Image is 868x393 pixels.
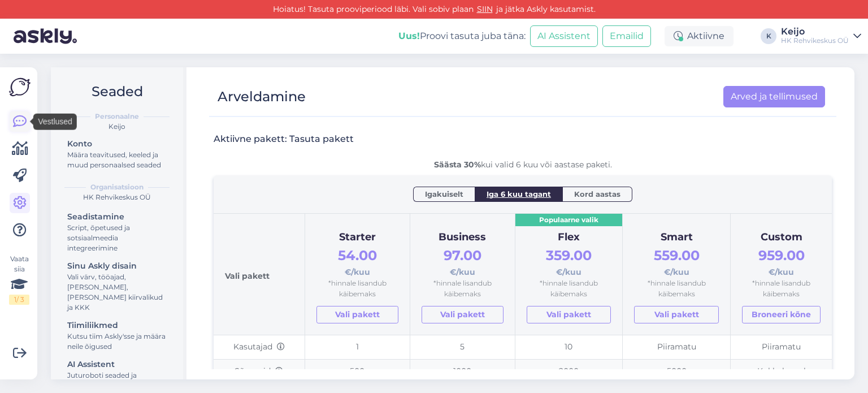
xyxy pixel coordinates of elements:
[62,357,174,392] a: AI AssistentJuturoboti seaded ja dokumentide lisamine
[634,230,719,245] div: Smart
[410,335,515,360] td: 5
[444,247,481,264] span: 97.00
[67,138,169,150] div: Konto
[62,318,174,353] a: TiimiliikmedKutsu tiim Askly'sse ja määra neile õigused
[305,360,410,384] td: 500
[761,28,776,44] div: K
[214,360,305,384] td: Sõnumid
[742,306,821,323] button: Broneeri kõne
[422,230,504,245] div: Business
[225,225,293,324] div: Vali pakett
[515,214,623,227] div: Populaarne valik
[654,247,700,264] span: 559.00
[742,230,821,245] div: Custom
[434,159,481,170] b: Säästa 30%
[62,209,174,255] a: SeadistamineScript, õpetused ja sotsiaalmeedia integreerimine
[316,245,398,278] div: €/kuu
[62,136,174,172] a: KontoMäära teavitused, keeled ja muud personaalsed seaded
[527,278,611,299] div: *hinnale lisandub käibemaks
[425,188,463,200] span: Igakuiselt
[67,223,169,253] div: Script, õpetused ja sotsiaalmeedia integreerimine
[398,31,420,41] b: Uus!
[634,278,719,299] div: *hinnale lisandub käibemaks
[731,335,832,360] td: Piiramatu
[305,335,410,360] td: 1
[316,278,398,299] div: *hinnale lisandub käibemaks
[742,245,821,278] div: €/kuu
[214,159,832,171] div: kui valid 6 kuu või aastase paketi.
[316,230,398,245] div: Starter
[398,29,526,43] div: Proovi tasuta juba täna:
[67,331,169,352] div: Kutsu tiim Askly'sse ja määra neile õigused
[527,230,611,245] div: Flex
[9,295,29,305] div: 1 / 3
[214,335,305,360] td: Kasutajad
[67,272,169,313] div: Vali värv, tööajad, [PERSON_NAME], [PERSON_NAME] kiirvalikud ja KKK
[731,360,832,384] td: Kokkuleppel
[574,188,620,200] span: Kord aastas
[422,306,504,323] a: Vali pakett
[665,26,734,46] div: Aktiivne
[602,25,651,47] button: Emailid
[62,258,174,314] a: Sinu Askly disainVali värv, tööajad, [PERSON_NAME], [PERSON_NAME] kiirvalikud ja KKK
[60,81,174,102] h2: Seaded
[218,86,306,107] div: Arveldamine
[60,122,174,132] div: Keijo
[515,360,623,384] td: 2000
[527,306,611,323] a: Vali pakett
[67,319,169,331] div: Tiimiliikmed
[9,254,29,305] div: Vaata siia
[67,370,169,391] div: Juturoboti seaded ja dokumentide lisamine
[634,306,719,323] a: Vali pakett
[527,245,611,278] div: €/kuu
[9,76,31,98] img: Askly Logo
[515,335,623,360] td: 10
[422,245,504,278] div: €/kuu
[67,359,169,370] div: AI Assistent
[723,86,825,107] a: Arved ja tellimused
[67,150,169,170] div: Määra teavitused, keeled ja muud personaalsed seaded
[338,247,377,264] span: 54.00
[781,27,849,36] div: Keijo
[758,247,805,264] span: 959.00
[95,111,139,122] b: Personaalne
[67,260,169,272] div: Sinu Askly disain
[634,245,719,278] div: €/kuu
[781,27,861,45] a: KeijoHK Rehvikeskus OÜ
[214,133,354,145] h3: Aktiivne pakett: Tasuta pakett
[487,188,551,200] span: Iga 6 kuu tagant
[742,278,821,299] div: *hinnale lisandub käibemaks
[474,4,496,14] a: SIIN
[33,114,77,130] div: Vestlused
[530,25,598,47] button: AI Assistent
[546,247,592,264] span: 359.00
[316,306,398,323] a: Vali pakett
[90,182,144,192] b: Organisatsioon
[623,360,731,384] td: 5000
[422,278,504,299] div: *hinnale lisandub käibemaks
[623,335,731,360] td: Piiramatu
[67,211,169,223] div: Seadistamine
[410,360,515,384] td: 1000
[60,192,174,202] div: HK Rehvikeskus OÜ
[781,36,849,45] div: HK Rehvikeskus OÜ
